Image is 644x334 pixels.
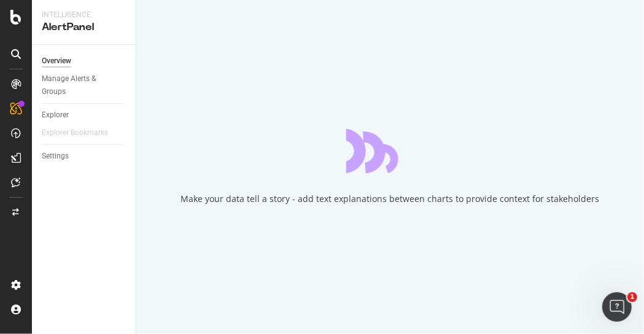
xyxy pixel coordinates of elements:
[42,126,120,139] a: Explorer Bookmarks
[42,72,127,98] a: Manage Alerts & Groups
[42,10,126,20] div: Intelligence
[627,292,637,302] span: 1
[42,150,127,163] a: Settings
[42,55,127,68] a: Overview
[42,109,127,122] a: Explorer
[42,126,108,139] div: Explorer Bookmarks
[42,55,71,68] div: Overview
[42,150,69,163] div: Settings
[42,72,115,98] div: Manage Alerts & Groups
[181,193,600,205] div: Make your data tell a story - add text explanations between charts to provide context for stakeho...
[602,292,632,322] iframe: Intercom live chat
[42,20,126,34] div: AlertPanel
[346,129,435,173] div: animation
[42,109,69,122] div: Explorer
